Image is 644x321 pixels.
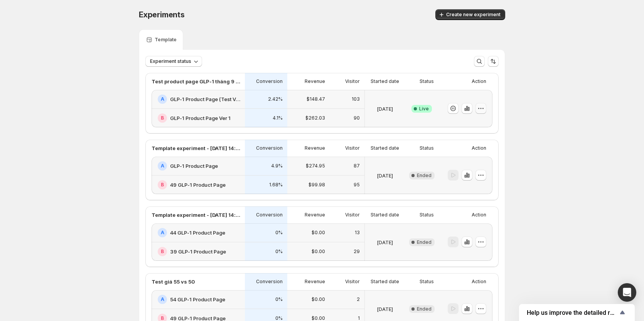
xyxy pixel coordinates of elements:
[618,283,636,302] div: Open Intercom Messenger
[309,182,325,188] p: $99.98
[170,162,218,170] h2: GLP-1 Product Page
[139,10,185,19] span: Experiments
[305,212,325,218] p: Revenue
[269,182,283,188] p: 1.68%
[355,230,360,236] p: 13
[152,211,240,219] p: Template experiment - [DATE] 14:24:50
[161,248,164,255] h2: B
[305,145,325,151] p: Revenue
[417,172,432,179] span: Ended
[161,230,164,236] h2: A
[527,309,618,316] span: Help us improve the detailed report for A/B campaigns
[152,144,240,152] p: Template experiment - [DATE] 14:22:13
[152,278,195,286] p: Test giá 55 vs 50
[161,296,164,302] h2: A
[170,181,226,189] h2: 49 GLP-1 Product Page
[357,296,360,302] p: 2
[472,145,486,151] p: Action
[354,163,360,169] p: 87
[307,96,325,102] p: $148.47
[377,305,393,313] p: [DATE]
[472,212,486,218] p: Action
[420,78,434,84] p: Status
[256,145,283,151] p: Conversion
[256,78,283,84] p: Conversion
[354,115,360,121] p: 90
[155,37,177,43] p: Template
[271,163,283,169] p: 4.9%
[170,114,231,122] h2: GLP-1 Product Page Ver 1
[312,248,325,255] p: $0.00
[420,212,434,218] p: Status
[354,182,360,188] p: 95
[417,306,432,312] span: Ended
[371,78,399,84] p: Started date
[354,248,360,255] p: 29
[161,182,164,188] h2: B
[305,279,325,285] p: Revenue
[152,78,240,85] p: Test product page GLP-1 tháng 9 (new)
[472,279,486,285] p: Action
[371,279,399,285] p: Started date
[345,78,360,84] p: Visitor
[488,56,499,67] button: Sort the results
[345,212,360,218] p: Visitor
[161,163,164,169] h2: A
[345,145,360,151] p: Visitor
[352,96,360,102] p: 103
[435,9,505,20] button: Create new experiment
[305,78,325,84] p: Revenue
[161,96,164,102] h2: A
[273,115,283,121] p: 4.1%
[150,58,191,64] span: Experiment status
[377,238,393,246] p: [DATE]
[345,279,360,285] p: Visitor
[371,145,399,151] p: Started date
[527,308,627,317] button: Show survey - Help us improve the detailed report for A/B campaigns
[170,248,226,255] h2: 39 GLP-1 Product Page
[417,239,432,245] span: Ended
[275,248,283,255] p: 0%
[419,106,429,112] span: Live
[275,296,283,302] p: 0%
[170,229,225,237] h2: 44 GLP-1 Product Page
[377,172,393,179] p: [DATE]
[268,96,283,102] p: 2.42%
[145,56,202,67] button: Experiment status
[312,230,325,236] p: $0.00
[256,279,283,285] p: Conversion
[305,115,325,121] p: $262.03
[420,279,434,285] p: Status
[472,78,486,84] p: Action
[170,296,225,303] h2: 54 GLP-1 Product Page
[256,212,283,218] p: Conversion
[312,296,325,302] p: $0.00
[170,95,240,103] h2: GLP-1 Product Page (Test Ver 2)
[420,145,434,151] p: Status
[275,230,283,236] p: 0%
[306,163,325,169] p: $274.95
[371,212,399,218] p: Started date
[377,105,393,113] p: [DATE]
[161,115,164,121] h2: B
[446,12,501,18] span: Create new experiment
